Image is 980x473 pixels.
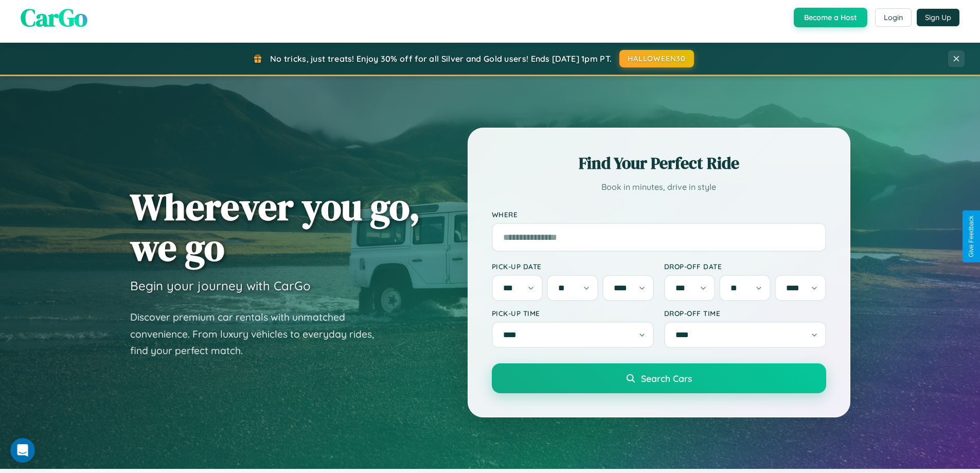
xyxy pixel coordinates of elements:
label: Drop-off Date [664,262,826,271]
span: CarGo [21,1,87,34]
h3: Begin your journey with CarGo [130,278,311,293]
h1: Wherever you go, we go [130,186,420,268]
p: Book in minutes, drive in style [492,180,826,195]
button: Become a Host [794,8,867,27]
button: Search Cars [492,363,826,393]
iframe: Intercom live chat [10,438,35,463]
label: Pick-up Time [492,309,654,318]
label: Drop-off Time [664,309,826,318]
span: No tricks, just treats! Enjoy 30% off for all Silver and Gold users! Ends [DATE] 1pm PT. [270,54,612,64]
button: Sign Up [917,9,959,26]
p: Discover premium car rentals with unmatched convenience. From luxury vehicles to everyday rides, ... [130,309,387,359]
label: Pick-up Date [492,262,654,271]
h2: Find Your Perfect Ride [492,152,826,174]
button: HALLOWEEN30 [619,50,694,67]
label: Where [492,210,826,219]
span: Search Cars [641,373,692,384]
div: Give Feedback [968,216,975,257]
button: Login [875,8,912,27]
